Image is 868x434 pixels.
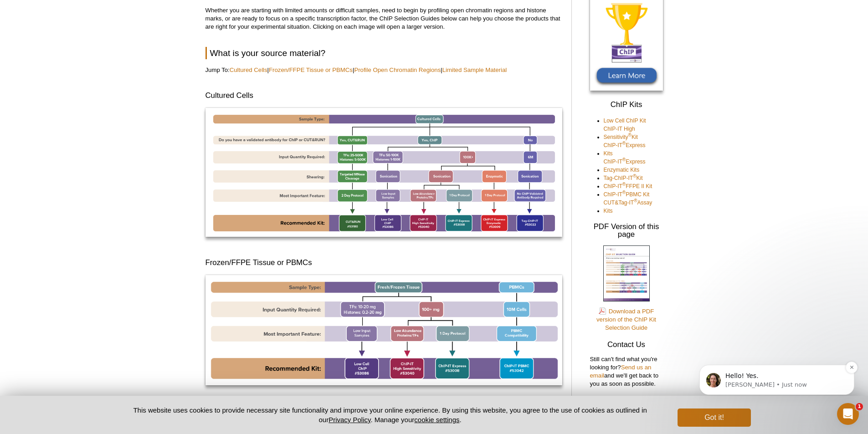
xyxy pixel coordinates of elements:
h3: PDF Version of this page [590,223,663,239]
button: Got it! [678,408,750,427]
a: ChIP-IT®FFPE II Kit [604,182,652,190]
p: Message from Madeleine, sent Just now [40,73,157,82]
a: CUT&Tag-IT®Assay Kits [604,199,655,215]
sup: ® [634,198,637,203]
p: Jump To: | | | [205,66,562,74]
a: Cultured Cells [230,66,267,73]
a: Limited Sample Material​ [442,66,507,73]
h3: Contact Us [590,341,663,349]
span: Hello! Yes. [40,65,73,72]
a: Download a PDFversion of the ChIP KitSelection Guide [596,307,656,332]
img: ChIP Kit Selection Guide [603,245,650,301]
sup: ® [622,182,626,187]
h3: Frozen/FFPE Tissue or PBMCs [205,257,562,268]
p: Still can't find what you're looking for? and we'll get back to you as soon as possible. [590,355,663,388]
a: Click for larger image [205,108,562,239]
p: This website uses cookies to provide necessary site functionality and improve your online experie... [118,405,663,424]
a: Click for larger image [205,275,562,388]
sup: ® [622,141,626,146]
sup: ® [633,174,636,179]
a: ChIP-IT®Express Enzymatic Kits [604,158,655,174]
img: Profile image for Madeleine [21,66,35,80]
a: Tag-ChIP-IT®Kit [604,174,643,182]
h3: ChIP Kits [590,100,663,110]
sup: ® [622,157,626,162]
a: ChIP-IT®Express Kits [604,141,655,158]
h3: Cultured Cells [205,90,562,101]
a: Low Cell ChIP Kit [604,117,646,125]
p: Whether you are starting with limited amounts or difficult samples, need to begin by profiling op... [205,6,562,31]
sup: ® [628,133,632,138]
a: Send us an email [590,364,652,379]
h2: What is your source material? [205,47,562,59]
iframe: Intercom notifications message [686,307,868,409]
a: Click to download the ChIP Kit Selection Guide [603,300,650,306]
a: Profile Open Chromatin Regions [354,66,441,73]
img: ChIP Kits Guide 1 [205,108,562,237]
a: ChIP-IT®PBMC Kit [604,190,650,199]
iframe: Intercom live chat [837,403,859,425]
img: ChIP Kits Guide 2 [205,275,562,385]
a: ChIP-IT High Sensitivity®Kit [604,125,655,141]
div: message notification from Madeleine, Just now. Hello! Yes. [14,57,169,87]
a: Frozen/FFPE Tissue or PBMCs [269,66,353,73]
span: 1 [856,403,863,410]
sup: ® [622,190,626,195]
button: cookie settings [414,416,459,424]
a: Privacy Policy [329,416,370,424]
button: Dismiss notification [160,54,172,66]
